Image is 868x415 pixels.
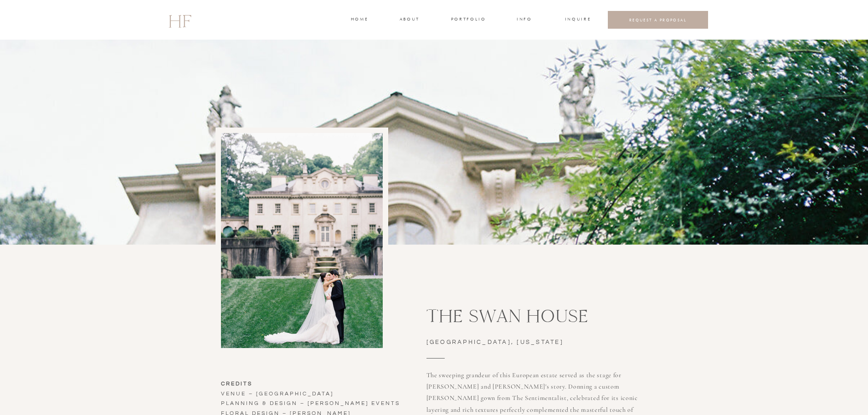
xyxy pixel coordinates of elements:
[516,16,533,24] a: INFO
[426,307,703,333] h3: The Swan House
[351,16,368,24] a: home
[615,17,701,22] a: REQUEST A PROPOSAL
[565,16,590,24] a: INQUIRE
[168,7,191,33] a: HF
[451,16,485,24] a: portfolio
[221,381,252,387] b: CREDITS
[400,16,419,24] a: about
[426,337,586,350] h3: [GEOGRAPHIC_DATA], [US_STATE]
